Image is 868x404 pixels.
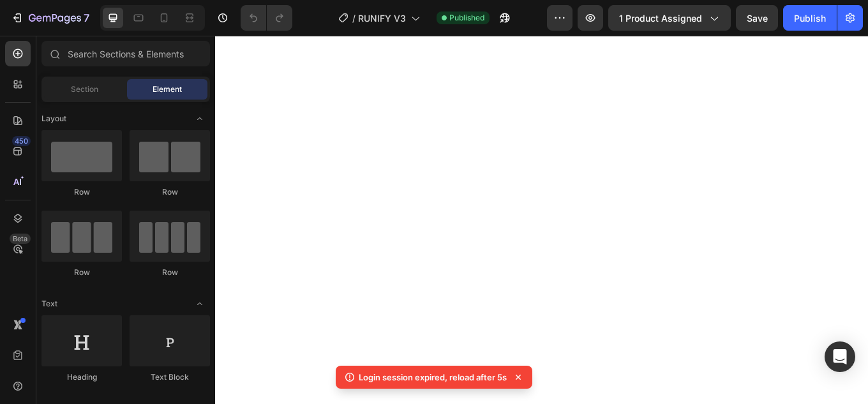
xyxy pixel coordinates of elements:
[359,371,507,384] p: Login session expired, reload after 5s
[619,11,702,25] span: 1 product assigned
[241,5,292,31] div: Undo/Redo
[747,13,768,24] span: Save
[41,371,122,383] div: Heading
[130,186,210,198] div: Row
[130,371,210,383] div: Text Block
[10,234,31,244] div: Beta
[41,267,122,278] div: Row
[130,267,210,278] div: Row
[84,10,89,26] p: 7
[215,36,868,404] iframe: Design area
[794,11,826,25] div: Publish
[449,12,484,24] span: Published
[190,294,210,314] span: Toggle open
[736,5,778,31] button: Save
[190,108,210,129] span: Toggle open
[352,11,355,25] span: /
[41,113,66,124] span: Layout
[783,5,837,31] button: Publish
[41,186,122,198] div: Row
[358,11,406,25] span: RUNIFY V3
[12,136,31,146] div: 450
[5,5,95,31] button: 7
[825,341,855,372] div: Open Intercom Messenger
[153,84,182,95] span: Element
[608,5,731,31] button: 1 product assigned
[41,298,57,310] span: Text
[41,41,210,66] input: Search Sections & Elements
[71,84,98,95] span: Section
